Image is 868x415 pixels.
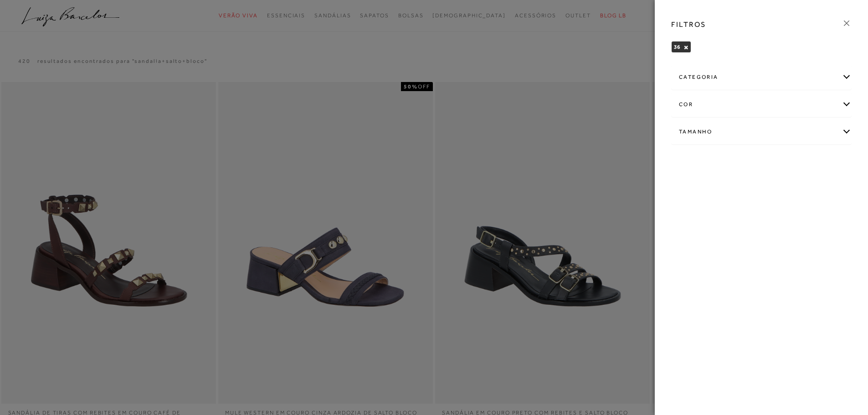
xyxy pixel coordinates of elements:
[683,44,688,51] button: 36 Close
[672,65,851,89] div: categoria
[672,92,851,117] div: cor
[674,44,680,50] span: 36
[672,120,851,144] div: Tamanho
[671,19,706,30] h3: FILTROS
